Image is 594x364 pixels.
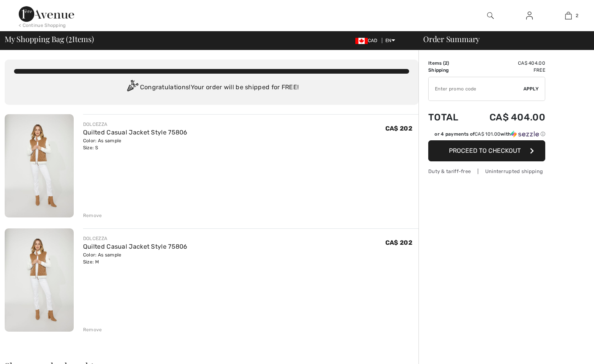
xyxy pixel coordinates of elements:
[428,140,545,161] button: Proceed to Checkout
[5,228,74,332] img: Quilted Casual Jacket Style 75806
[5,35,94,43] span: My Shopping Bag ( Items)
[445,60,447,66] span: 2
[68,33,72,43] span: 2
[526,11,533,20] img: My Info
[428,67,469,74] td: Shipping
[469,67,545,74] td: Free
[5,114,74,217] img: Quilted Casual Jacket Style 75806
[83,251,188,265] div: Color: As sample Size: M
[449,147,521,154] span: Proceed to Checkout
[385,239,412,246] span: CA$ 202
[475,131,500,137] span: CA$ 101.00
[83,235,188,242] div: DOLCEZZA
[385,38,395,43] span: EN
[83,137,188,151] div: Color: As sample Size: S
[83,129,188,136] a: Quilted Casual Jacket Style 75806
[355,38,368,44] img: Canadian Dollar
[355,38,381,43] span: CAD
[124,80,140,95] img: Congratulation2.svg
[414,35,589,43] div: Order Summary
[523,85,539,92] span: Apply
[469,104,545,131] td: CA$ 404.00
[434,131,545,138] div: or 4 payments of with
[428,60,469,67] td: Items ( )
[565,11,572,20] img: My Bag
[385,125,412,132] span: CA$ 202
[428,131,545,140] div: or 4 payments ofCA$ 101.00withSezzle Click to learn more about Sezzle
[19,22,66,29] div: < Continue Shopping
[14,80,409,95] div: Congratulations! Your order will be shipped for FREE!
[428,104,469,131] td: Total
[576,12,578,19] span: 2
[83,243,188,250] a: Quilted Casual Jacket Style 75806
[487,11,494,20] img: search the website
[520,11,539,21] a: Sign In
[19,6,74,22] img: 1ère Avenue
[83,212,102,219] div: Remove
[429,77,523,101] input: Promo code
[83,121,188,128] div: DOLCEZZA
[428,168,545,175] div: Duty & tariff-free | Uninterrupted shipping
[469,60,545,67] td: CA$ 404.00
[511,131,539,138] img: Sezzle
[549,11,587,20] a: 2
[83,326,102,333] div: Remove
